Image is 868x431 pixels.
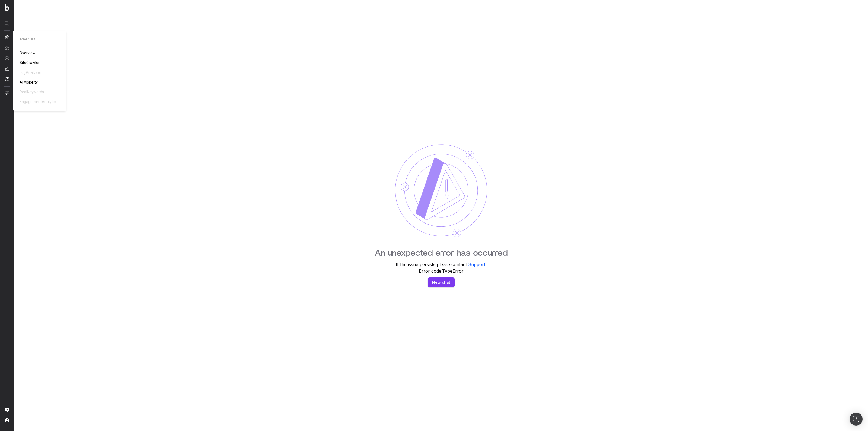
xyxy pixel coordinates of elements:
img: My account [5,418,9,422]
img: Setting [5,408,9,412]
span: AI Visibility [20,80,38,84]
div: Open Intercom Messenger [850,413,863,426]
button: New chat [428,277,455,287]
a: Overview [20,50,38,56]
span: ANALYTICS [20,37,60,41]
h1: An unexpected error has occurred [375,248,508,258]
span: SiteCrawler [20,60,40,65]
a: AI Visibility [20,79,40,85]
img: Assist [5,77,9,81]
img: Studio [5,66,9,71]
a: SiteCrawler [20,60,42,65]
img: Switch project [5,91,9,95]
img: Intelligence [5,45,9,50]
img: Error [395,144,487,237]
span: Overview [20,51,36,55]
img: Botify logo [5,4,9,11]
p: If the issue persists please contact . Error code: TypeError [396,261,486,274]
img: Analytics [5,35,9,39]
img: Activation [5,56,9,60]
button: Support [468,261,485,268]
